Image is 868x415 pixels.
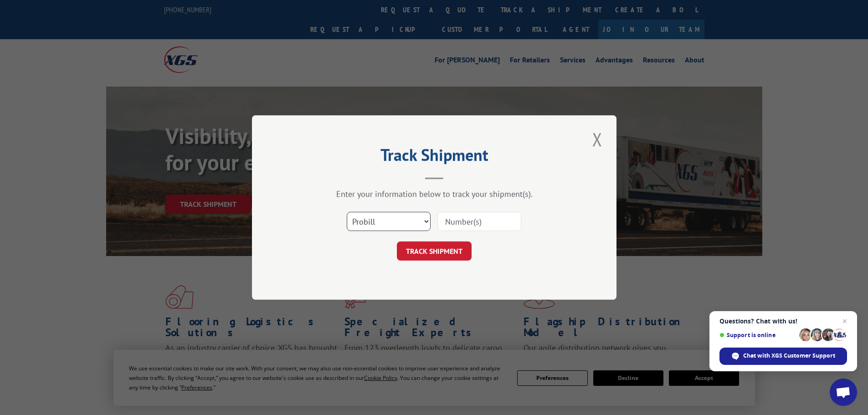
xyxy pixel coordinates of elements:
[397,241,472,261] button: TRACK SHIPMENT
[830,379,857,406] a: Open chat
[590,127,605,152] button: Close modal
[719,332,796,338] span: Support is online
[298,149,571,166] h2: Track Shipment
[437,212,521,231] input: Number(s)
[719,348,847,365] span: Chat with XGS Customer Support
[719,318,847,325] span: Questions? Chat with us!
[743,352,835,360] span: Chat with XGS Customer Support
[298,189,571,199] div: Enter your information below to track your shipment(s).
